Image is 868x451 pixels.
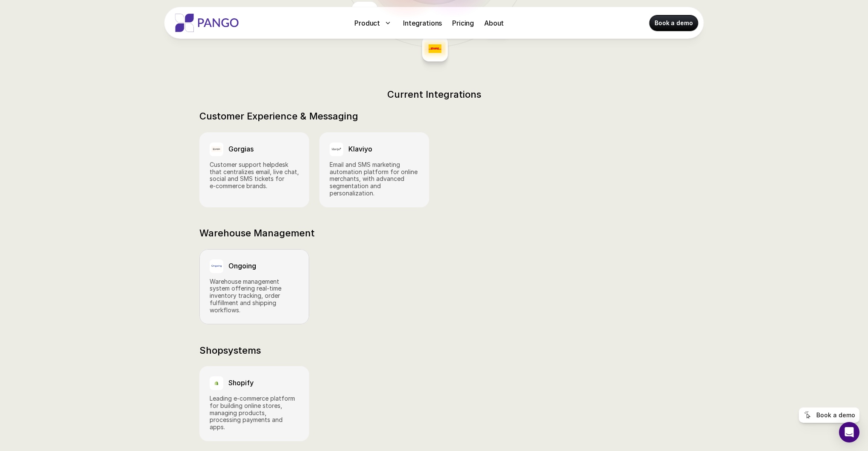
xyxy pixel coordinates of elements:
[403,18,442,28] p: Integrations
[649,15,698,31] a: Book a demo
[799,407,859,423] a: Book a demo
[484,18,504,28] p: About
[199,89,669,100] h2: Current Integrations
[428,42,441,55] img: Placeholder logo
[210,395,299,431] p: Leading e‑commerce platform for building online stores, managing products, processing payments an...
[210,161,299,190] p: Customer support helpdesk that centralizes email, live chat, social and SMS tickets for e‑commerc...
[354,18,380,28] p: Product
[839,422,859,442] div: Open Intercom Messenger
[199,249,309,324] a: OngoingWarehouse management system offering real‑time inventory tracking, order fulfillment and s...
[449,16,477,30] a: Pricing
[199,227,315,239] h2: Warehouse Management
[655,19,693,27] p: Book a demo
[228,262,256,270] h3: Ongoing
[452,18,474,28] p: Pricing
[210,278,299,314] p: Warehouse management system offering real‑time inventory tracking, order fulfillment and shipping...
[228,379,254,387] h3: Shopify
[816,412,855,419] p: Book a demo
[199,345,261,356] h2: Shopsystems
[400,16,445,30] a: Integrations
[330,161,419,197] p: Email and SMS marketing automation platform for online merchants, with advanced segmentation and ...
[481,16,507,30] a: About
[228,145,254,153] h3: Gorgias
[348,145,372,153] h3: Klaviyo
[199,111,358,122] h2: Customer Experience & Messaging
